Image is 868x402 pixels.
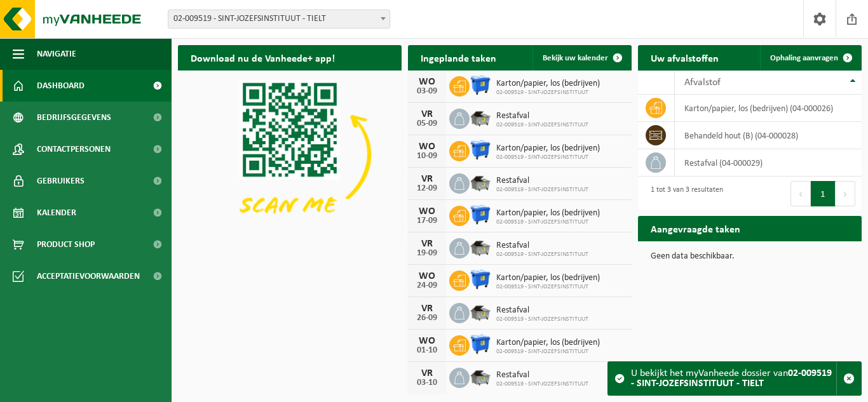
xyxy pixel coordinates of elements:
img: Download de VHEPlus App [178,70,402,238]
span: Afvalstof [684,77,721,88]
span: 02-009519 - SINT-JOZEFSINSTITUUT [496,186,588,194]
img: WB-5000-GAL-GY-01 [470,236,491,258]
span: Restafval [496,176,588,186]
h2: Aangevraagde taken [638,216,753,241]
img: WB-1100-HPE-BE-01 [470,139,491,161]
span: Dashboard [37,70,85,102]
div: 03-10 [414,379,440,387]
span: 02-009519 - SINT-JOZEFSINSTITUUT - TIELT [168,10,390,28]
div: VR [414,174,440,184]
span: Bedrijfsgegevens [37,102,111,133]
div: WO [414,271,440,281]
span: Bekijk uw kalender [543,54,608,62]
h2: Uw afvalstoffen [638,45,731,70]
span: Navigatie [37,38,76,70]
strong: 02-009519 - SINT-JOZEFSINSTITUUT - TIELT [631,368,832,389]
span: Restafval [496,241,588,251]
span: Kalender [37,197,76,229]
img: WB-1100-HPE-BE-01 [470,333,491,355]
span: Product Shop [37,229,95,260]
span: 02-009519 - SINT-JOZEFSINSTITUUT [496,316,588,323]
span: 02-009519 - SINT-JOZEFSINSTITUUT [496,348,600,356]
span: Karton/papier, los (bedrijven) [496,273,600,283]
img: WB-5000-GAL-GY-01 [470,301,491,323]
span: Ophaling aanvragen [770,54,838,62]
a: Ophaling aanvragen [760,45,860,70]
span: Karton/papier, los (bedrijven) [496,338,600,348]
div: WO [414,77,440,87]
h2: Ingeplande taken [408,45,509,70]
div: 24-09 [414,281,440,290]
div: WO [414,206,440,217]
span: Acceptatievoorwaarden [37,260,140,292]
div: VR [414,239,440,249]
div: VR [414,109,440,119]
img: WB-1100-HPE-BE-01 [470,269,491,290]
img: WB-1100-HPE-BE-01 [470,204,491,225]
div: 01-10 [414,346,440,355]
span: Restafval [496,111,588,121]
a: Bekijk uw kalender [532,45,630,70]
p: Geen data beschikbaar. [651,252,849,261]
div: U bekijkt het myVanheede dossier van [631,362,836,395]
span: 02-009519 - SINT-JOZEFSINSTITUUT [496,154,600,161]
span: 02-009519 - SINT-JOZEFSINSTITUUT [496,218,600,226]
button: 1 [811,181,836,206]
div: WO [414,142,440,152]
h2: Download nu de Vanheede+ app! [178,45,348,70]
span: Karton/papier, los (bedrijven) [496,79,600,89]
span: Contactpersonen [37,133,111,165]
img: WB-5000-GAL-GY-01 [470,107,491,128]
span: Restafval [496,305,588,316]
img: WB-1100-HPE-BE-01 [470,74,491,96]
div: 19-09 [414,249,440,258]
button: Next [836,181,855,206]
span: 02-009519 - SINT-JOZEFSINSTITUUT [496,283,600,291]
img: WB-5000-GAL-GY-01 [470,171,491,193]
span: Gebruikers [37,165,85,197]
span: 02-009519 - SINT-JOZEFSINSTITUUT [496,89,600,97]
div: VR [414,304,440,314]
img: WB-5000-GAL-GY-01 [470,366,491,387]
div: 12-09 [414,184,440,193]
span: 02-009519 - SINT-JOZEFSINSTITUUT - TIELT [168,10,390,29]
span: 02-009519 - SINT-JOZEFSINSTITUUT [496,380,588,388]
td: behandeld hout (B) (04-000028) [675,122,862,149]
div: 17-09 [414,217,440,225]
div: 03-09 [414,87,440,96]
button: Previous [790,181,811,206]
div: 10-09 [414,152,440,161]
span: 02-009519 - SINT-JOZEFSINSTITUUT [496,121,588,129]
div: VR [414,368,440,379]
span: 02-009519 - SINT-JOZEFSINSTITUUT [496,251,588,258]
span: Karton/papier, los (bedrijven) [496,208,600,218]
span: Restafval [496,370,588,380]
div: 1 tot 3 van 3 resultaten [644,180,723,208]
div: 05-09 [414,119,440,128]
td: restafval (04-000029) [675,149,862,177]
div: 26-09 [414,314,440,323]
span: Karton/papier, los (bedrijven) [496,144,600,154]
td: karton/papier, los (bedrijven) (04-000026) [675,95,862,122]
div: WO [414,336,440,346]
